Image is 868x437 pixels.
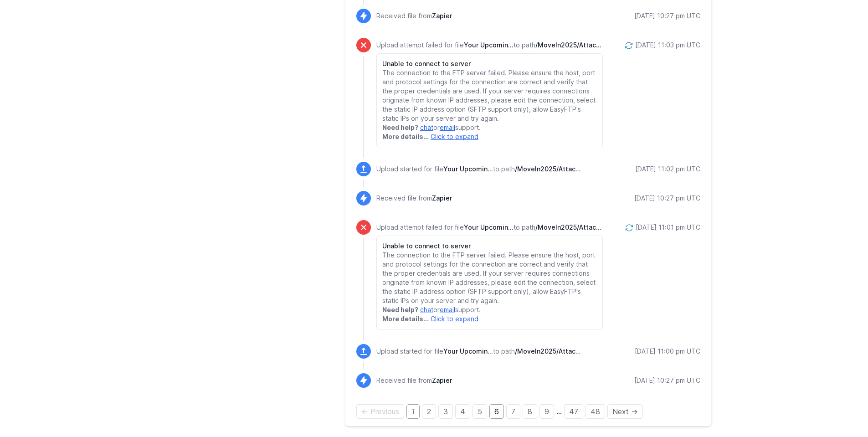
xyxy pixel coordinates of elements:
[382,251,597,305] p: The connection to the FTP server failed. Please ensure the host, port and protocol settings for t...
[634,194,700,203] div: [DATE] 10:27 pm UTC
[376,223,603,232] p: Upload attempt failed for file to path
[376,376,452,385] p: Received file from
[382,123,418,131] strong: Need help?
[376,165,581,174] p: Upload started for file to path
[506,404,520,419] a: Page 7
[556,407,562,416] span: …
[455,404,470,419] a: Page 4
[473,404,487,419] a: Page 5
[356,406,700,417] div: Pagination
[420,306,433,314] a: chat
[376,41,603,50] p: Upload attempt failed for file to path
[438,404,453,419] a: Page 3
[515,347,581,355] span: /MoveIn2025/Attachment
[539,404,554,419] a: Page 9
[440,306,455,314] a: email
[382,306,418,314] strong: Need help?
[420,123,433,131] a: chat
[382,305,597,314] p: or support.
[440,123,455,131] a: email
[382,315,429,323] strong: More details...
[376,347,581,356] p: Upload started for file to path
[376,194,452,203] p: Received file from
[382,242,597,251] h6: Unable to connect to server
[443,347,493,355] span: Your Upcoming Move-In at 2950 Bixby Lane - A102.pdf
[634,11,700,21] div: [DATE] 10:27 pm UTC
[382,59,597,68] h6: Unable to connect to server
[464,223,514,231] span: Your Upcoming Move-In at 2950 Bixby Lane - A102.pdf
[432,194,452,202] span: Zapier
[564,404,583,419] a: Page 47
[515,165,581,173] span: /MoveIn2025/Attachment
[535,41,601,49] span: /MoveIn2025/Attachment
[636,223,700,232] div: [DATE] 11:01 pm UTC
[822,391,857,426] iframe: Drift Widget Chat Controller
[634,376,700,385] div: [DATE] 10:27 pm UTC
[406,404,420,419] em: Page 1
[356,404,404,419] span: Previous page
[523,404,537,419] a: Page 8
[376,11,452,21] p: Received file from
[432,376,452,384] span: Zapier
[586,404,605,419] a: Page 48
[422,404,436,419] a: Page 2
[382,133,429,140] strong: More details...
[431,315,478,323] a: Click to expand
[535,223,601,231] span: /MoveIn2025/Attachment
[635,347,700,356] div: [DATE] 11:00 pm UTC
[635,165,700,174] div: [DATE] 11:02 pm UTC
[635,41,700,50] div: [DATE] 11:03 pm UTC
[432,12,452,20] span: Zapier
[464,41,514,49] span: Your Upcoming Move-In at 2950 Bixby Lane - E206-A.pdf
[431,133,478,140] a: Click to expand
[382,123,597,132] p: or support.
[443,165,493,173] span: Your Upcoming Move-In at 2950 Bixby Lane - E206-A.pdf
[489,404,504,419] a: Page 6
[382,68,597,123] p: The connection to the FTP server failed. Please ensure the host, port and protocol settings for t...
[607,404,643,419] a: Next page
